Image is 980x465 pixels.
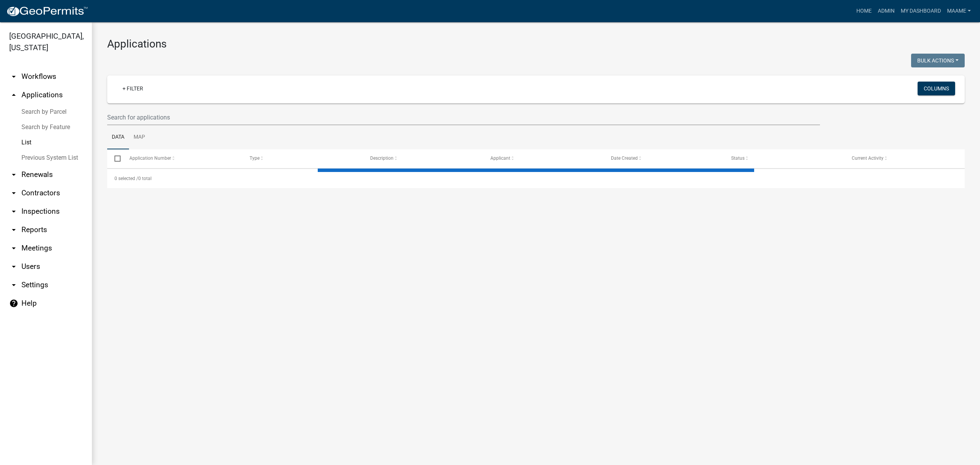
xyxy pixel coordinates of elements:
i: arrow_drop_down [9,170,18,179]
a: Admin [875,4,898,18]
datatable-header-cell: Application Number [122,149,242,168]
span: Date Created [611,156,638,161]
datatable-header-cell: Status [724,149,844,168]
a: Maame [944,4,974,18]
span: Applicant [490,156,510,161]
span: Current Activity [852,156,884,161]
datatable-header-cell: Select [107,149,122,168]
i: arrow_drop_down [9,188,18,198]
button: Bulk Actions [911,54,965,67]
i: help [9,299,18,308]
i: arrow_drop_down [9,225,18,234]
span: 0 selected / [114,176,138,181]
span: Description [370,156,394,161]
button: Columns [918,82,955,95]
i: arrow_drop_down [9,207,18,216]
i: arrow_drop_down [9,262,18,271]
datatable-header-cell: Applicant [483,149,604,168]
i: arrow_drop_down [9,72,18,81]
datatable-header-cell: Type [242,149,363,168]
h3: Applications [107,38,965,51]
a: Home [853,4,875,18]
i: arrow_drop_down [9,244,18,253]
a: Data [107,125,129,150]
i: arrow_drop_up [9,90,18,100]
span: Type [250,156,260,161]
input: Search for applications [107,110,820,125]
datatable-header-cell: Date Created [603,149,724,168]
div: 0 total [107,169,965,188]
datatable-header-cell: Description [363,149,483,168]
span: Status [731,156,745,161]
i: arrow_drop_down [9,280,18,290]
span: Application Number [129,156,171,161]
a: + Filter [116,82,149,95]
a: Map [129,125,150,150]
datatable-header-cell: Current Activity [844,149,965,168]
a: My Dashboard [898,4,944,18]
